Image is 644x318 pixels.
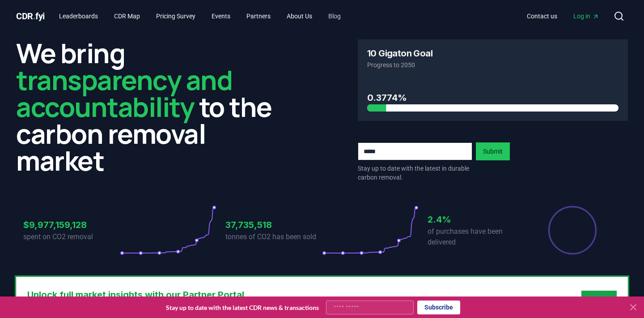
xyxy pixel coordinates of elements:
a: CDR.fyi [16,10,45,22]
a: Pricing Survey [149,8,203,24]
h3: 10 Gigaton Goal [367,49,432,58]
p: spent on CO2 removal [23,232,120,242]
a: Leaderboards [52,8,105,24]
p: Progress to 2050 [367,60,619,69]
p: of purchases have been delivered [428,226,524,248]
h2: We bring to the carbon removal market [16,39,286,174]
button: Sign Up [581,291,617,309]
p: tonnes of CO2 has been sold [225,232,322,242]
a: Contact us [520,8,564,24]
span: transparency and accountability [16,61,232,125]
button: Submit [476,142,510,160]
a: Partners [239,8,278,24]
a: Log in [566,8,606,24]
div: Percentage of sales delivered [547,205,597,255]
a: CDR Map [107,8,147,24]
nav: Main [520,8,606,24]
p: Stay up to date with the latest in durable carbon removal. [358,164,472,182]
h3: Unlock full market insights with our Partner Portal [27,288,337,301]
a: Sign Up [589,295,610,304]
a: Blog [321,8,348,24]
h3: $9,977,159,128 [23,218,120,232]
h3: 0.3774% [367,91,619,104]
a: Events [204,8,237,24]
h3: 2.4% [428,213,524,226]
span: . [33,11,36,21]
span: CDR fyi [16,11,45,21]
span: Log in [573,12,599,21]
a: About Us [280,8,319,24]
nav: Main [52,8,348,24]
h3: 37,735,518 [225,218,322,232]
